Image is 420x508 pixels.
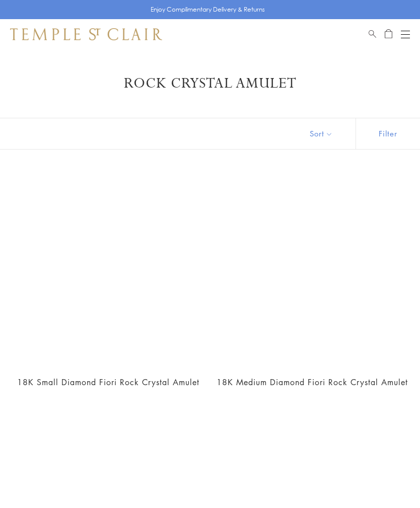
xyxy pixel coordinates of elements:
[385,28,392,40] a: Open Shopping Bag
[216,175,408,367] a: P51889-E11FIORI
[287,118,356,149] button: Show sort by
[356,118,420,149] button: Show filters
[217,377,408,388] a: 18K Medium Diamond Fiori Rock Crystal Amulet
[369,28,376,40] a: Search
[10,28,162,40] img: Temple St. Clair
[151,5,265,15] p: Enjoy Complimentary Delivery & Returns
[12,175,204,367] a: P51889-E11FIORI
[17,377,199,388] a: 18K Small Diamond Fiori Rock Crystal Amulet
[401,28,410,40] button: Open navigation
[25,75,395,93] h1: Rock Crystal Amulet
